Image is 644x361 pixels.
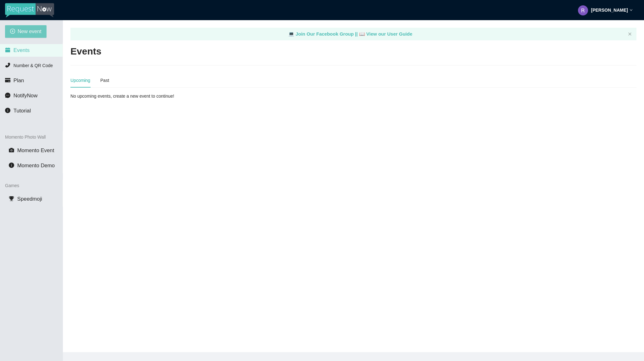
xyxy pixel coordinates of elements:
[359,31,365,37] span: laptop
[9,163,14,168] span: info-circle
[14,47,30,53] span: Events
[359,31,413,37] a: laptop View our User Guide
[17,196,42,202] span: Speedmoji
[288,31,294,37] span: laptop
[14,63,53,68] span: Number & QR Code
[9,147,14,153] span: camera
[17,163,55,169] span: Momento Demo
[17,147,54,153] span: Momento Event
[5,3,54,18] img: RequestNow
[14,108,31,114] span: Tutorial
[14,77,24,83] span: Plan
[5,47,10,53] span: calendar
[288,31,359,37] a: laptop Join Our Facebook Group ||
[70,77,90,84] div: Upcoming
[578,5,588,15] img: ACg8ocLhAggMDWVDA1eU7qfC_nloOBVBCGhvJMARlLUlK9ib3iztmA=s96-c
[5,25,47,38] button: plus-circleNew event
[630,9,633,12] span: down
[5,108,10,113] span: info-circle
[628,32,632,36] button: close
[591,8,628,13] strong: [PERSON_NAME]
[18,27,42,35] span: New event
[70,93,256,100] div: No upcoming events, create a new event to continue!
[9,196,14,201] span: trophy
[5,93,10,98] span: message
[10,29,15,35] span: plus-circle
[100,77,109,84] div: Past
[70,45,101,58] h2: Events
[5,77,10,83] span: credit-card
[14,93,37,99] span: NotifyNow
[5,62,10,68] span: phone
